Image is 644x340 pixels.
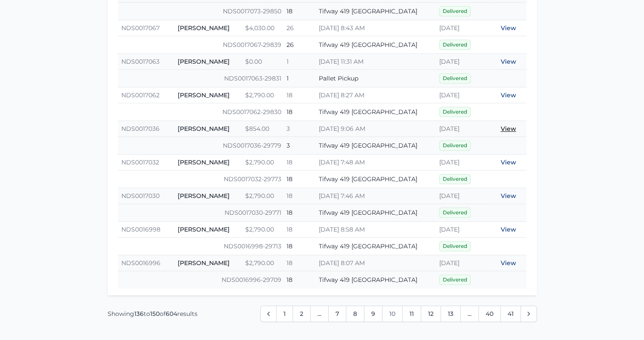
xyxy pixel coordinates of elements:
[283,188,315,204] td: 18
[283,36,315,54] td: 26
[242,20,283,36] td: $4,030.00
[382,306,403,322] span: 10
[242,188,283,204] td: $2,790.00
[283,155,315,170] td: 18
[283,87,315,103] td: 18
[439,73,471,83] span: Delivered
[315,155,435,170] td: [DATE] 7:48 AM
[121,259,160,267] a: NDS0016996
[283,3,315,20] td: 18
[436,222,491,238] td: [DATE]
[108,309,197,318] p: Showing to of results
[501,125,516,133] a: View
[283,20,315,36] td: 26
[315,20,435,36] td: [DATE] 8:43 AM
[315,103,435,121] td: Tifway 419 [GEOGRAPHIC_DATA]
[283,137,315,155] td: 3
[315,238,435,255] td: Tifway 419 [GEOGRAPHIC_DATA]
[460,306,479,322] span: ...
[242,87,283,103] td: $2,790.00
[501,226,516,233] a: View
[121,58,160,65] a: NDS0017063
[439,275,471,285] span: Delivered
[174,20,242,36] td: [PERSON_NAME]
[439,174,471,184] span: Delivered
[283,54,315,70] td: 1
[283,271,315,289] td: 18
[150,310,160,318] span: 150
[501,192,516,200] a: View
[315,3,435,20] td: Tifway 419 [GEOGRAPHIC_DATA]
[242,222,283,238] td: $2,790.00
[118,36,283,54] td: NDS0017067-29839
[521,306,537,322] a: Next &raquo;
[315,121,435,137] td: [DATE] 9:06 AM
[500,306,521,322] a: Go to page 41
[174,121,242,137] td: [PERSON_NAME]
[121,158,159,166] a: NDS0017032
[436,87,491,103] td: [DATE]
[283,121,315,137] td: 3
[283,204,315,222] td: 18
[315,222,435,238] td: [DATE] 8:58 AM
[436,188,491,204] td: [DATE]
[315,36,435,54] td: Tifway 419 [GEOGRAPHIC_DATA]
[121,91,160,99] a: NDS0017062
[439,207,471,218] span: Delivered
[118,238,283,255] td: NDS0016998-29713
[328,306,346,322] a: Go to page 7
[283,255,315,271] td: 18
[118,103,283,121] td: NDS0017062-29830
[478,306,501,322] a: Go to page 40
[174,155,242,170] td: [PERSON_NAME]
[174,222,242,238] td: [PERSON_NAME]
[283,103,315,121] td: 18
[108,306,537,322] nav: Pagination Navigation
[276,306,293,322] a: Go to page 1
[501,58,516,65] a: View
[283,170,315,188] td: 18
[501,91,516,99] a: View
[121,125,160,133] a: NDS0017036
[121,24,160,32] a: NDS0017067
[501,24,516,32] a: View
[501,259,516,267] a: View
[283,222,315,238] td: 18
[283,238,315,255] td: 18
[436,121,491,137] td: [DATE]
[134,310,144,318] span: 136
[118,204,283,222] td: NDS0017030-29771
[439,6,471,16] span: Delivered
[439,107,471,117] span: Delivered
[315,70,435,87] td: Pallet Pickup
[174,255,242,271] td: [PERSON_NAME]
[315,271,435,289] td: Tifway 419 [GEOGRAPHIC_DATA]
[174,188,242,204] td: [PERSON_NAME]
[364,306,382,322] a: Go to page 9
[441,306,461,322] a: Go to page 13
[402,306,421,322] a: Go to page 11
[439,140,471,151] span: Delivered
[315,54,435,70] td: [DATE] 11:31 AM
[315,188,435,204] td: [DATE] 7:46 AM
[439,40,471,50] span: Delivered
[242,121,283,137] td: $854.00
[121,192,160,200] a: NDS0017030
[421,306,441,322] a: Go to page 12
[242,255,283,271] td: $2,790.00
[439,241,471,251] span: Delivered
[436,20,491,36] td: [DATE]
[315,137,435,155] td: Tifway 419 [GEOGRAPHIC_DATA]
[242,155,283,170] td: $2,790.00
[174,54,242,70] td: [PERSON_NAME]
[436,155,491,170] td: [DATE]
[174,87,242,103] td: [PERSON_NAME]
[121,226,160,233] a: NDS0016998
[501,158,516,166] a: View
[118,3,283,20] td: NDS0017073-29850
[118,170,283,188] td: NDS0017032-29773
[315,204,435,222] td: Tifway 419 [GEOGRAPHIC_DATA]
[166,310,177,318] span: 604
[118,70,283,87] td: NDS0017063-29831
[283,70,315,87] td: 1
